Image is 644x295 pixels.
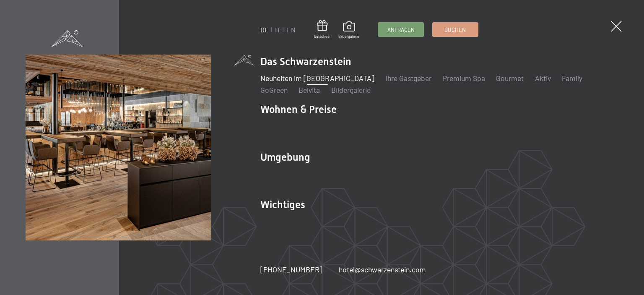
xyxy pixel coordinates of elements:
[433,23,478,37] a: Buchen
[444,26,466,34] span: Buchen
[385,73,431,83] a: Ihre Gastgeber
[535,73,551,83] a: Aktiv
[260,85,288,94] a: GoGreen
[299,85,320,94] a: Belvita
[260,26,269,34] a: DE
[260,264,322,275] a: [PHONE_NUMBER]
[378,23,423,37] a: Anfragen
[314,20,330,39] a: Gutschein
[562,73,582,83] a: Family
[338,34,359,39] span: Bildergalerie
[260,73,374,83] a: Neuheiten im [GEOGRAPHIC_DATA]
[314,34,330,39] span: Gutschein
[339,264,426,275] a: hotel@schwarzenstein.com
[443,73,485,83] a: Premium Spa
[387,26,415,34] span: Anfragen
[331,85,371,94] a: Bildergalerie
[260,265,322,274] span: [PHONE_NUMBER]
[496,73,524,83] a: Gourmet
[338,21,359,39] a: Bildergalerie
[275,26,280,34] a: IT
[287,26,296,34] a: EN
